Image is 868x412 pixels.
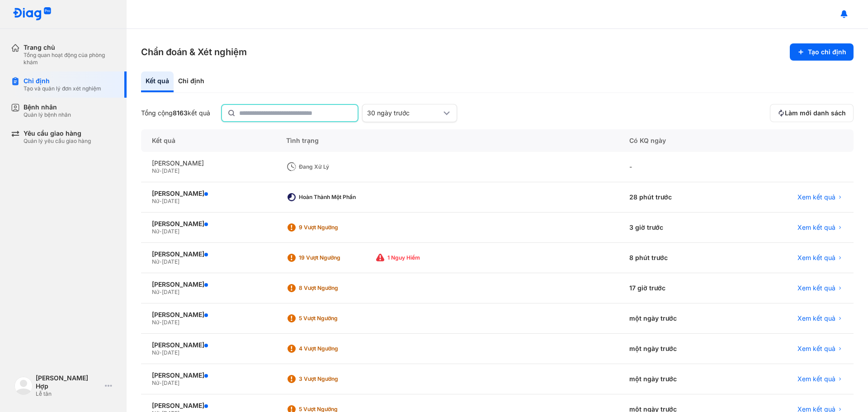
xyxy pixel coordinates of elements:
[299,194,371,201] div: Hoàn thành một phần
[159,379,162,386] span: -
[299,345,371,352] div: 4 Vượt ngưỡng
[24,52,116,66] div: Tổng quan hoạt động của phòng khám
[152,198,159,204] span: Nữ
[299,315,371,322] div: 5 Vượt ngưỡng
[152,379,159,386] span: Nữ
[797,314,835,322] span: Xem kết quả
[618,273,738,303] div: 17 giờ trước
[299,163,371,170] div: Đang xử lý
[618,213,738,243] div: 3 giờ trước
[387,254,460,261] div: 1 Nguy hiểm
[152,402,264,410] div: [PERSON_NAME]
[24,111,71,118] div: Quản lý bệnh nhân
[797,284,835,292] span: Xem kết quả
[159,289,162,295] span: -
[367,109,441,117] div: 30 ngày trước
[36,390,101,398] div: Lễ tân
[797,193,835,201] span: Xem kết quả
[173,109,188,117] span: 8163
[152,311,264,319] div: [PERSON_NAME]
[141,129,275,152] div: Kết quả
[618,334,738,364] div: một ngày trước
[797,223,835,232] span: Xem kết quả
[618,243,738,273] div: 8 phút trước
[13,7,52,21] img: logo
[797,254,835,262] span: Xem kết quả
[797,375,835,383] span: Xem kết quả
[152,280,264,289] div: [PERSON_NAME]
[141,46,247,58] h3: Chẩn đoán & Xét nghiệm
[36,374,101,390] div: [PERSON_NAME] Hợp
[618,364,738,394] div: một ngày trước
[618,152,738,182] div: -
[152,167,159,174] span: Nữ
[162,258,179,265] span: [DATE]
[159,319,162,326] span: -
[152,159,264,167] div: [PERSON_NAME]
[152,258,159,265] span: Nữ
[152,341,264,349] div: [PERSON_NAME]
[162,167,179,174] span: [DATE]
[770,104,854,122] button: Làm mới danh sách
[159,167,162,174] span: -
[24,85,101,92] div: Tạo và quản lý đơn xét nghiệm
[152,319,159,326] span: Nữ
[162,228,179,235] span: [DATE]
[152,371,264,379] div: [PERSON_NAME]
[152,250,264,258] div: [PERSON_NAME]
[275,129,619,152] div: Tình trạng
[159,349,162,356] span: -
[299,375,371,383] div: 3 Vượt ngưỡng
[24,103,71,111] div: Bệnh nhân
[162,289,179,295] span: [DATE]
[618,129,738,152] div: Có KQ ngày
[152,289,159,295] span: Nữ
[141,71,174,92] div: Kết quả
[141,109,210,117] div: Tổng cộng kết quả
[162,379,179,386] span: [DATE]
[152,228,159,235] span: Nữ
[299,224,371,231] div: 9 Vượt ngưỡng
[174,71,209,92] div: Chỉ định
[790,43,854,61] button: Tạo chỉ định
[159,258,162,265] span: -
[785,109,846,117] span: Làm mới danh sách
[618,182,738,213] div: 28 phút trước
[152,189,264,198] div: [PERSON_NAME]
[159,198,162,204] span: -
[162,198,179,204] span: [DATE]
[152,220,264,228] div: [PERSON_NAME]
[159,228,162,235] span: -
[24,137,91,145] div: Quản lý yêu cầu giao hàng
[162,319,179,326] span: [DATE]
[299,284,371,292] div: 8 Vượt ngưỡng
[299,254,371,261] div: 19 Vượt ngưỡng
[618,303,738,334] div: một ngày trước
[24,43,116,52] div: Trang chủ
[152,349,159,356] span: Nữ
[14,377,33,395] img: logo
[24,77,101,85] div: Chỉ định
[24,129,91,137] div: Yêu cầu giao hàng
[162,349,179,356] span: [DATE]
[797,345,835,353] span: Xem kết quả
